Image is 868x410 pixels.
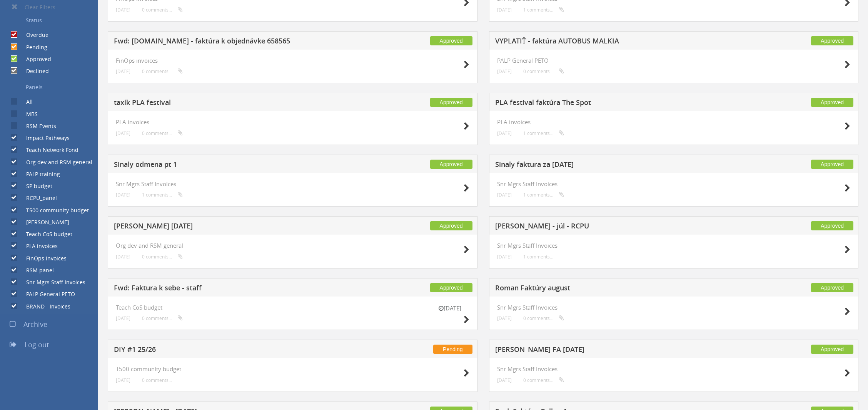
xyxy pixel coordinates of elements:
h5: [PERSON_NAME] FA [DATE] [495,346,745,355]
small: 1 comments... [523,254,553,260]
span: Approved [811,283,853,292]
span: Approved [811,221,853,230]
h4: T500 community budget [116,366,469,372]
h4: Snr Mgrs Staff Invoices [497,242,851,249]
h5: Fwd: [DOMAIN_NAME] - faktúra k objednávke 658565 [114,37,364,47]
label: Overdue [18,31,48,39]
h4: PLA invoices [497,119,851,125]
span: Archive [23,320,47,329]
h5: Roman Faktúry august [495,284,745,294]
span: Approved [430,36,472,45]
small: 0 comments... [523,68,564,74]
h5: Fwd: Faktura k sebe - staff [114,284,364,294]
span: Approved [811,345,853,354]
span: Pending [433,345,472,354]
label: [PERSON_NAME] [18,218,69,226]
a: Status [6,14,98,27]
h4: PLA invoices [116,119,469,125]
small: 0 comments... [142,7,183,13]
h5: Sinaly faktura za [DATE] [495,161,745,170]
small: 0 comments... [142,68,183,74]
label: Declined [18,67,49,75]
h5: PLA festival faktúra The Spot [495,99,745,108]
label: PALP General PETO [18,290,75,298]
small: [DATE] [116,254,130,260]
label: Approved [18,55,51,63]
small: 0 comments... [142,377,172,383]
label: Org dev and RSM general [18,158,92,166]
small: [DATE] [497,315,512,321]
label: T500 community budget [18,207,89,214]
label: Pending [18,43,47,51]
small: [DATE] [497,68,512,74]
h5: VYPLATIŤ - faktúra AUTOBUS MALKIA [495,37,745,47]
span: Approved [811,160,853,169]
label: Teach Network Fond [18,146,78,154]
small: [DATE] [431,304,469,312]
label: RSM panel [18,267,54,274]
h4: FinOps invoices [116,57,469,64]
label: MBS [18,110,38,118]
label: SP budget [18,182,52,190]
small: 0 comments... [523,377,564,383]
h4: PALP General PETO [497,57,851,64]
h4: Snr Mgrs Staff Invoices [497,366,851,372]
small: 0 comments... [142,130,183,136]
small: [DATE] [116,315,130,321]
h5: Sinaly odmena pt 1 [114,161,364,170]
small: 1 comments... [142,192,183,198]
small: [DATE] [497,192,512,198]
small: 0 comments... [523,315,564,321]
small: [DATE] [497,254,512,260]
span: Approved [811,98,853,107]
h4: Snr Mgrs Staff Invoices [497,304,851,311]
label: RSM Events [18,122,56,130]
small: 1 comments... [523,130,564,136]
h5: [PERSON_NAME] - júl - RCPU [495,222,745,232]
label: Snr Mgrs Staff Invoices [18,278,85,286]
a: Panels [6,81,98,94]
small: 0 comments... [142,254,183,260]
small: [DATE] [116,192,130,198]
h4: Snr Mgrs Staff Invoices [116,181,469,187]
label: BRAND - Invoices [18,303,70,310]
label: Impact Pathways [18,134,70,142]
small: [DATE] [497,7,512,13]
label: RCPU_panel [18,194,57,202]
label: All [18,98,33,106]
small: 0 comments... [142,315,183,321]
h4: Snr Mgrs Staff Invoices [497,181,851,187]
small: [DATE] [497,377,512,383]
label: Teach CoS budget [18,230,72,238]
h5: DIY #1 25/26 [114,346,364,355]
span: Approved [430,221,472,230]
small: [DATE] [497,130,512,136]
span: Log out [25,340,49,349]
small: [DATE] [116,68,130,74]
small: [DATE] [116,377,130,383]
h4: Teach CoS budget [116,304,469,311]
h4: Org dev and RSM general [116,242,469,249]
h5: [PERSON_NAME] [DATE] [114,222,364,232]
span: Approved [430,160,472,169]
h5: taxík PLA festival [114,99,364,108]
small: [DATE] [116,130,130,136]
span: Approved [430,98,472,107]
small: [DATE] [116,7,130,13]
label: PLA invoices [18,242,58,250]
small: 1 comments... [523,192,564,198]
label: FinOps invoices [18,255,67,262]
span: Approved [811,36,853,45]
label: PALP training [18,170,60,178]
span: Approved [430,283,472,292]
small: 1 comments... [523,7,564,13]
